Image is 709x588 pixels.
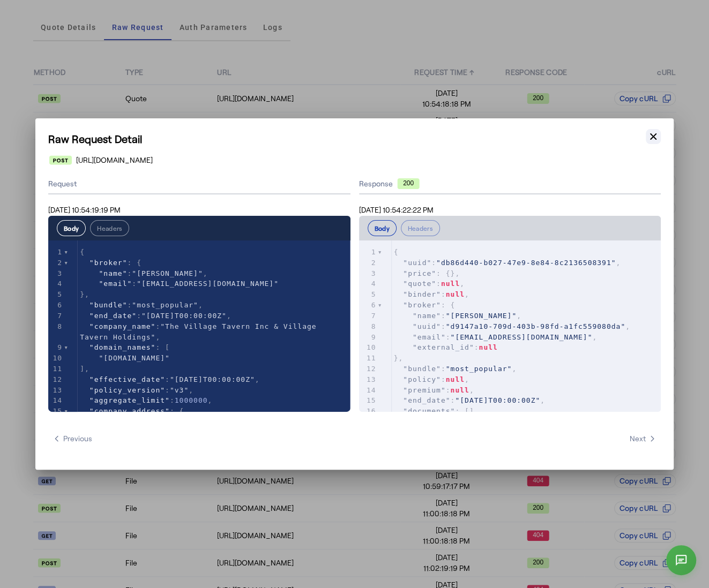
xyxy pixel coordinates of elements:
span: { [394,248,399,256]
div: Request [48,174,350,194]
span: "[PERSON_NAME]" [132,269,203,277]
span: : , [80,386,193,394]
span: : { [394,301,456,309]
span: "uuid" [413,322,441,330]
span: null [479,343,497,351]
span: : [ [80,343,170,351]
div: 6 [359,300,378,311]
div: 6 [48,300,64,311]
div: 5 [359,289,378,300]
span: "email" [99,280,132,288]
button: Body [57,220,86,236]
span: "end_date" [403,396,450,404]
span: "[EMAIL_ADDRESS][DOMAIN_NAME]" [450,333,592,341]
span: "domain_names" [89,343,156,351]
span: { [80,248,85,256]
span: "[DATE]T00:00:00Z" [455,396,540,404]
span: : , [394,259,621,267]
div: Response [359,178,661,189]
span: "[DATE]T00:00:00Z" [141,312,227,320]
span: "company_address" [89,407,170,415]
span: }, [394,354,404,362]
span: : , [394,333,598,341]
span: "aggregate_limit" [89,396,170,404]
div: 3 [359,268,378,279]
div: 15 [359,395,378,406]
button: Previous [48,429,96,448]
span: : , [394,322,630,330]
span: null [441,280,460,288]
span: : , [80,375,260,383]
span: "db86d440-b027-47e9-8e84-8c2136508391" [436,259,616,267]
div: 5 [48,289,64,300]
span: "binder" [403,290,441,298]
span: : { [80,259,141,267]
span: : , [394,312,521,320]
div: 2 [359,258,378,268]
div: 7 [359,311,378,321]
span: "documents" [403,407,455,415]
div: 3 [48,268,64,279]
span: : [394,343,498,351]
div: 2 [48,258,64,268]
button: Body [368,220,397,236]
span: "name" [99,269,127,277]
div: 12 [359,364,378,374]
span: : , [80,312,232,320]
span: "email" [413,333,446,341]
span: : , [394,280,465,288]
span: ], [80,365,89,373]
span: : [80,280,279,288]
span: null [446,290,465,298]
span: "[PERSON_NAME]" [446,312,517,320]
div: 4 [359,278,378,289]
span: "broker" [89,259,128,267]
span: "quote" [403,280,436,288]
div: 11 [48,364,64,374]
span: [DATE] 10:54:19:19 PM [48,205,121,214]
span: [URL][DOMAIN_NAME] [76,155,153,165]
span: "[DATE]T00:00:00Z" [170,375,255,383]
span: "price" [403,269,436,277]
span: "end_date" [89,312,137,320]
span: : [], [394,407,479,415]
span: "effective_date" [89,375,165,383]
div: 7 [48,311,64,321]
span: : , [80,396,212,404]
div: 13 [48,385,64,396]
span: : , [394,386,474,394]
span: [DATE] 10:54:22:22 PM [359,205,434,214]
div: 14 [48,395,64,406]
span: "[EMAIL_ADDRESS][DOMAIN_NAME]" [137,280,279,288]
span: : , [394,375,469,383]
div: 4 [48,278,64,289]
span: "bundle" [403,365,441,373]
div: 8 [48,321,64,332]
h1: Raw Request Detail [48,131,661,146]
span: "The Village Tavern Inc & Village Tavern Holdings" [80,322,321,341]
span: : , [394,396,546,404]
span: "[DOMAIN_NAME]" [99,354,169,362]
div: 1 [48,247,64,258]
div: 16 [359,406,378,417]
span: "premium" [403,386,445,394]
span: "most_popular" [132,301,198,309]
div: 11 [359,353,378,364]
div: 9 [359,332,378,343]
span: Next [630,433,656,444]
div: 13 [359,374,378,385]
span: : , [394,290,469,298]
div: 14 [359,385,378,396]
span: "bundle" [89,301,128,309]
div: 15 [48,406,64,417]
span: Previous [53,433,92,444]
text: 200 [402,179,413,187]
div: 10 [48,353,64,364]
button: Headers [90,220,129,236]
span: : , [394,365,517,373]
span: "name" [413,312,441,320]
span: : , [80,322,321,341]
span: }, [80,290,89,298]
span: "v3" [170,386,189,394]
span: "policy" [403,375,441,383]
